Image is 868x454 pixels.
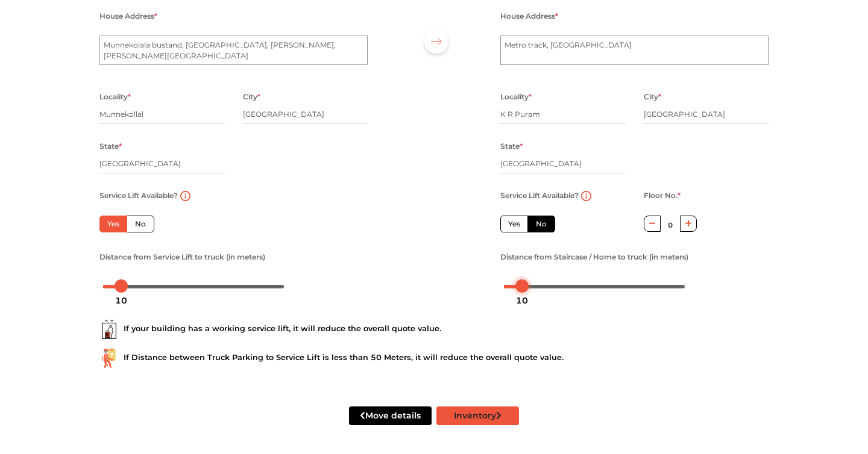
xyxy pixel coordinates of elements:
textarea: Munnekolala bustand, [GEOGRAPHIC_DATA], [PERSON_NAME], [PERSON_NAME][GEOGRAPHIC_DATA] [99,36,368,66]
label: Yes [500,216,528,232]
label: State [500,138,523,154]
label: Floor No. [644,188,681,204]
label: Locality [99,89,131,105]
button: Inventory [436,406,519,425]
img: ... [99,349,119,368]
label: Locality [500,89,532,105]
div: If your building has a working service lift, it will reduce the overall quote value. [99,320,769,339]
label: Distance from Service Lift to truck (in meters) [99,249,265,265]
label: No [127,216,154,232]
label: City [243,89,260,105]
label: Yes [99,216,127,232]
label: Service Lift Available? [500,188,579,204]
textarea: Metro track, [GEOGRAPHIC_DATA] [500,36,769,66]
img: ... [99,320,119,339]
div: 10 [110,290,132,311]
label: No [527,216,555,232]
button: Move details [349,406,432,425]
div: If Distance between Truck Parking to Service Lift is less than 50 Meters, it will reduce the over... [99,349,769,368]
label: City [644,89,661,105]
label: House Address [500,8,558,24]
label: State [99,138,122,154]
label: Service Lift Available? [99,188,178,204]
div: 10 [511,290,533,311]
label: House Address [99,8,157,24]
label: Distance from Staircase / Home to truck (in meters) [500,249,688,265]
